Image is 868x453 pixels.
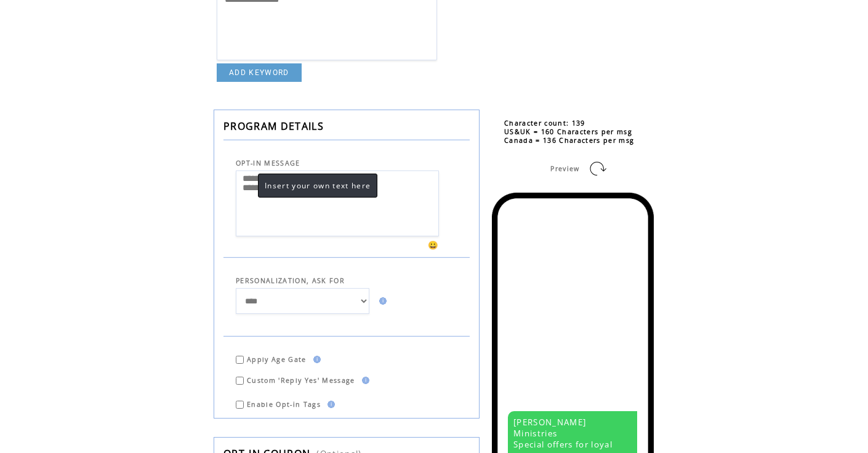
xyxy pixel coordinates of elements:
[247,376,355,385] span: Custom 'Reply Yes' Message
[504,136,634,145] span: Canada = 136 Characters per msg
[223,119,324,133] span: PROGRAM DETAILS
[265,180,371,191] span: Insert your own text here
[236,276,345,285] span: PERSONALIZATION, ASK FOR
[504,127,632,136] span: US&UK = 160 Characters per msg
[247,400,321,409] span: Enable Opt-in Tags
[247,355,307,364] span: Apply Age Gate
[428,239,439,251] span: 😀
[324,401,335,408] img: help.gif
[376,297,387,305] img: help.gif
[310,356,321,363] img: help.gif
[217,63,302,82] a: ADD KEYWORD
[504,119,585,127] span: Character count: 139
[358,377,369,384] img: help.gif
[550,164,579,173] span: Preview
[236,159,300,167] span: OPT-IN MESSAGE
